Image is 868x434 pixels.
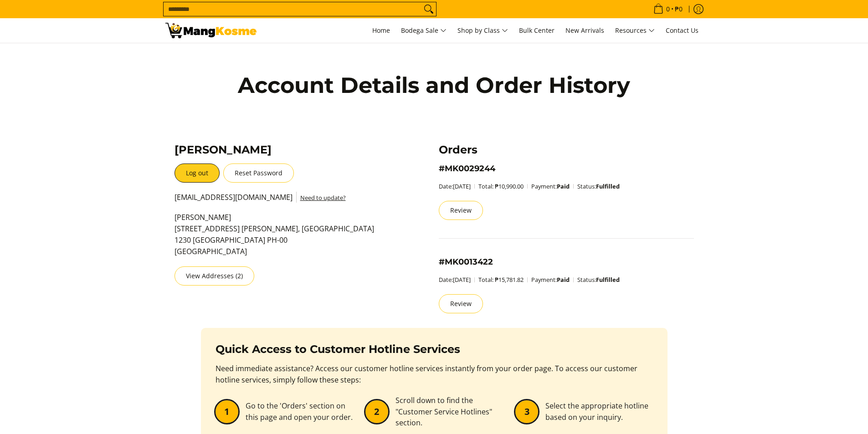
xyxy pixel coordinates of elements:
[514,18,559,43] a: Bulk Center
[453,182,471,190] time: [DATE]
[365,400,388,423] div: 2
[246,401,353,422] span: Go to the 'Orders' section on this page and open your order.
[439,276,620,284] small: Date: Total: ₱15,781.82 Payment: Status:
[565,26,604,35] span: New Arrivals
[661,18,703,43] a: Contact Us
[615,25,655,36] span: Resources
[234,71,635,99] h1: Account Details and Order History
[216,400,238,423] div: 1
[216,342,653,356] h2: Quick Access to Customer Hotline Services
[453,276,471,284] time: [DATE]
[266,18,703,43] nav: Main Menu
[457,25,508,36] span: Shop by Class
[439,163,495,174] a: #MK0029244
[175,212,385,266] p: [PERSON_NAME] [STREET_ADDRESS] [PERSON_NAME], [GEOGRAPHIC_DATA] 1230 [GEOGRAPHIC_DATA] PH-00 [GEO...
[421,2,436,16] button: Search
[395,395,492,428] span: Scroll down to find the "Customer Service Hotlines" section.
[651,4,685,14] span: •
[439,201,483,220] a: Review
[439,257,493,267] a: #MK0013422
[596,182,620,190] strong: Fulfilled
[175,163,220,183] a: Log out
[401,25,447,36] span: Bodega Sale
[439,294,483,313] a: Review
[519,26,555,35] span: Bulk Center
[673,6,684,12] span: ₱0
[439,182,620,190] small: Date: Total: ₱10,990.00 Payment: Status:
[223,163,294,183] button: Reset Password
[557,276,570,284] strong: Paid
[175,192,385,212] p: [EMAIL_ADDRESS][DOMAIN_NAME]
[557,182,570,190] strong: Paid
[611,18,659,43] a: Resources
[372,26,390,35] span: Home
[175,266,254,286] a: View Addresses (2)
[396,18,451,43] a: Bodega Sale
[665,6,671,12] span: 0
[368,18,395,43] a: Home
[439,143,694,157] h3: Orders
[216,363,653,395] p: Need immediate assistance? Access our customer hotline services instantly from your order page. T...
[666,26,699,35] span: Contact Us
[561,18,609,43] a: New Arrivals
[545,401,648,422] span: Select the appropriate hotline based on your inquiry.
[515,400,538,423] div: 3
[300,194,346,202] a: Need to update?
[175,143,385,157] h3: [PERSON_NAME]
[453,18,513,43] a: Shop by Class
[596,276,620,284] strong: Fulfilled
[165,23,257,38] img: Account | Mang Kosme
